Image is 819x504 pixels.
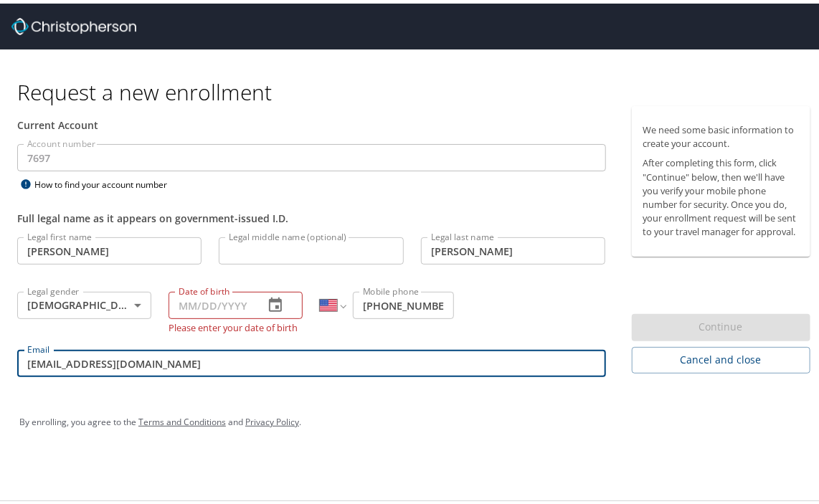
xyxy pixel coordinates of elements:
div: Current Account [17,114,606,129]
a: Privacy Policy [245,412,299,424]
input: Enter phone number [353,288,454,315]
span: Cancel and close [643,348,800,366]
div: How to find your account number [17,172,197,190]
p: Please enter your date of birth [169,318,303,329]
p: We need some basic information to create your account. [643,120,800,147]
img: cbt logo [11,14,136,32]
button: Cancel and close [632,343,811,370]
input: MM/DD/YYYY [169,288,252,315]
div: [DEMOGRAPHIC_DATA] [17,288,151,315]
p: After completing this form, click "Continue" below, then we'll have you verify your mobile phone ... [643,153,800,235]
a: Terms and Conditions [138,412,226,424]
div: By enrolling, you agree to the and . [19,401,811,437]
div: Full legal name as it appears on government-issued I.D. [17,207,606,222]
